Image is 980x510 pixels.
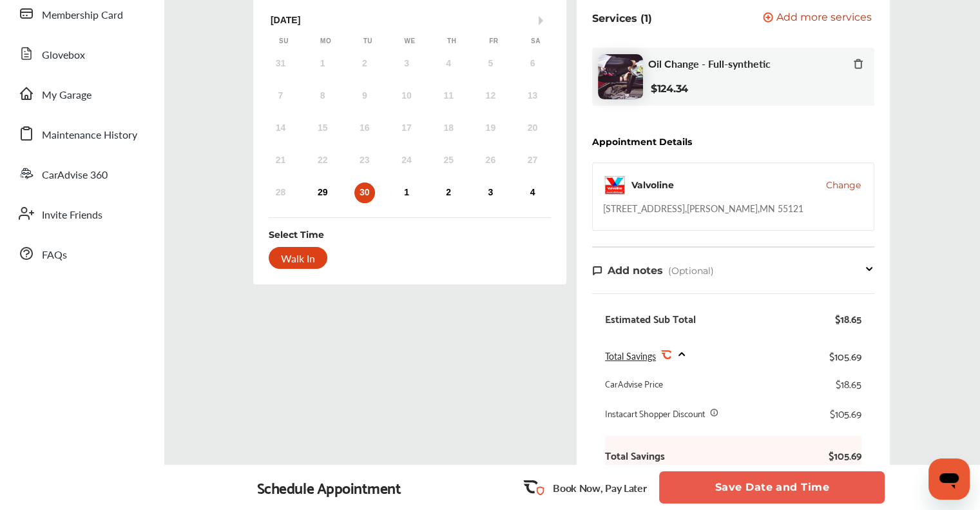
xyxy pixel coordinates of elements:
[270,118,291,139] div: Not available Sunday, September 14th, 2025
[354,118,375,139] div: Not available Tuesday, September 16th, 2025
[312,86,333,106] div: Not available Monday, September 8th, 2025
[648,57,771,70] span: Oil Change - Full-synthetic
[592,265,602,276] img: note-icon.db9493fa.svg
[605,377,663,390] div: CarAdvise Price
[603,202,803,215] div: [STREET_ADDRESS] , [PERSON_NAME] , MN 55121
[312,118,333,139] div: Not available Monday, September 15th, 2025
[42,247,67,264] span: FAQs
[539,16,548,25] button: Next Month
[361,37,374,46] div: Tu
[487,37,500,46] div: Fr
[396,118,417,139] div: Not available Wednesday, September 17th, 2025
[605,449,665,462] b: Total Savings
[763,12,874,25] a: Add more services
[668,265,714,277] span: (Optional)
[438,86,459,106] div: Not available Thursday, September 11th, 2025
[592,12,652,25] p: Services (1)
[830,407,861,420] div: $105.69
[277,37,290,46] div: Su
[522,54,543,74] div: Not available Saturday, September 6th, 2025
[529,37,542,46] div: Sa
[12,197,151,230] a: Invite Friends
[270,182,291,203] div: Not available Sunday, September 28th, 2025
[835,312,861,325] div: $18.65
[396,54,417,74] div: Not available Wednesday, September 3rd, 2025
[42,127,137,144] span: Maintenance History
[396,86,417,106] div: Not available Wednesday, September 10th, 2025
[270,86,291,106] div: Not available Sunday, September 7th, 2025
[522,150,543,171] div: Not available Saturday, September 27th, 2025
[438,54,459,74] div: Not available Thursday, September 4th, 2025
[270,150,291,171] div: Not available Sunday, September 21st, 2025
[480,54,501,74] div: Not available Friday, September 5th, 2025
[269,247,327,269] div: Walk In
[598,54,643,99] img: oil-change-thumb.jpg
[608,264,663,277] span: Add notes
[42,7,123,24] span: Membership Card
[592,137,692,147] div: Appointment Details
[829,347,861,364] div: $105.69
[605,349,656,362] span: Total Savings
[12,157,151,190] a: CarAdvise 360
[320,37,332,46] div: Mo
[403,37,416,46] div: We
[438,150,459,171] div: Not available Thursday, September 25th, 2025
[263,15,557,26] div: [DATE]
[480,182,501,203] div: Choose Friday, October 3rd, 2025
[438,182,459,203] div: Choose Thursday, October 2nd, 2025
[553,480,646,495] p: Book Now, Pay Later
[354,86,375,106] div: Not available Tuesday, September 9th, 2025
[354,54,375,74] div: Not available Tuesday, September 2nd, 2025
[12,77,151,110] a: My Garage
[522,86,543,106] div: Not available Saturday, September 13th, 2025
[763,12,872,25] button: Add more services
[823,449,861,462] b: $105.69
[12,117,151,150] a: Maintenance History
[396,150,417,171] div: Not available Wednesday, September 24th, 2025
[354,182,375,203] div: Choose Tuesday, September 30th, 2025
[257,478,401,496] div: Schedule Appointment
[42,47,85,64] span: Glovebox
[312,150,333,171] div: Not available Monday, September 22nd, 2025
[312,54,333,74] div: Not available Monday, September 1st, 2025
[605,407,705,420] div: Instacart Shopper Discount
[354,150,375,171] div: Not available Tuesday, September 23rd, 2025
[42,207,102,224] span: Invite Friends
[12,37,151,70] a: Glovebox
[269,228,324,241] div: Select Time
[522,118,543,139] div: Not available Saturday, September 20th, 2025
[42,167,108,184] span: CarAdvise 360
[605,312,696,325] div: Estimated Sub Total
[836,377,861,390] div: $18.65
[928,458,970,500] iframe: Button to launch messaging window
[826,179,861,191] button: Change
[12,237,151,270] a: FAQs
[312,182,333,203] div: Choose Monday, September 29th, 2025
[651,83,688,95] b: $124.34
[480,86,501,106] div: Not available Friday, September 12th, 2025
[480,118,501,139] div: Not available Friday, September 19th, 2025
[659,471,885,504] button: Save Date and Time
[445,37,458,46] div: Th
[631,179,674,191] div: Valvoline
[776,12,872,25] span: Add more services
[522,182,543,203] div: Choose Saturday, October 4th, 2025
[42,87,91,104] span: My Garage
[480,150,501,171] div: Not available Friday, September 26th, 2025
[270,54,291,74] div: Not available Sunday, August 31st, 2025
[260,51,553,206] div: month 2025-09
[438,118,459,139] div: Not available Thursday, September 18th, 2025
[396,182,417,203] div: Choose Wednesday, October 1st, 2025
[603,173,626,197] img: logo-valvoline.png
